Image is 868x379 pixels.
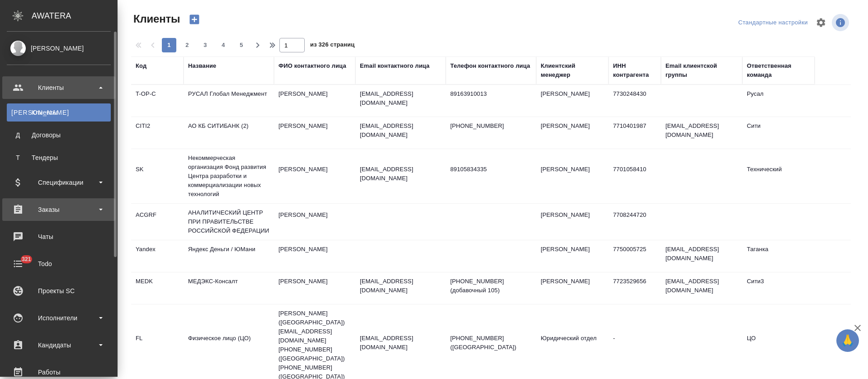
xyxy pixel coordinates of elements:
[360,165,441,183] p: [EMAIL_ADDRESS][DOMAIN_NAME]
[609,272,661,304] td: 7723529656
[274,272,355,304] td: [PERSON_NAME]
[613,61,656,80] div: ИНН контрагента
[184,85,274,117] td: РУСАЛ Глобал Менеджмент
[7,43,111,53] div: [PERSON_NAME]
[736,16,810,30] div: split button
[360,89,441,108] p: [EMAIL_ADDRESS][DOMAIN_NAME]
[184,204,274,240] td: АНАЛИТИЧЕСКИЙ ЦЕНТР ПРИ ПРАВИТЕЛЬСТВЕ РОССИЙСКОЙ ФЕДЕРАЦИИ
[7,257,111,271] div: Todo
[360,122,441,140] p: [EMAIL_ADDRESS][DOMAIN_NAME]
[836,329,859,352] button: 🙏
[609,206,661,238] td: 7708244720
[32,7,118,25] div: AWATERA
[536,240,609,272] td: [PERSON_NAME]
[11,131,106,140] div: Договоры
[16,255,37,264] span: 321
[661,117,742,149] td: [EMAIL_ADDRESS][DOMAIN_NAME]
[188,61,216,70] div: Название
[832,14,851,31] span: Посмотреть информацию
[274,240,355,272] td: [PERSON_NAME]
[131,160,184,192] td: SK
[742,240,815,272] td: Таганка
[742,329,815,361] td: ЦО
[742,117,815,149] td: Сити
[536,272,609,304] td: [PERSON_NAME]
[216,41,231,50] span: 4
[274,160,355,192] td: [PERSON_NAME]
[747,61,810,80] div: Ответственная команда
[7,103,111,122] a: [PERSON_NAME]Клиенты
[536,85,609,117] td: [PERSON_NAME]
[274,206,355,238] td: [PERSON_NAME]
[742,272,815,304] td: Сити3
[131,12,180,26] span: Клиенты
[609,240,661,272] td: 7750005725
[7,284,111,298] div: Проекты SC
[742,160,815,192] td: Технический
[131,329,184,361] td: FL
[742,85,815,117] td: Русал
[310,39,354,52] span: из 326 страниц
[7,230,111,243] div: Чаты
[609,117,661,149] td: 7710401987
[609,329,661,361] td: -
[7,365,111,379] div: Работы
[536,117,609,149] td: [PERSON_NAME]
[184,240,274,272] td: Яндекс Деньги / ЮМани
[810,12,832,33] span: Настроить таблицу
[609,160,661,192] td: 7701058410
[184,272,274,304] td: МЕДЭКС-Консалт
[7,338,111,352] div: Кандидаты
[234,38,249,52] button: 5
[7,81,111,94] div: Клиенты
[184,12,205,27] button: Создать
[536,329,609,361] td: Юридический отдел
[184,117,274,149] td: АО КБ СИТИБАНК (2)
[2,225,115,248] a: Чаты
[184,149,274,203] td: Некоммерческая организация Фонд развития Центра разработки и коммерциализации новых технологий
[541,61,604,80] div: Клиентский менеджер
[661,240,742,272] td: [EMAIL_ADDRESS][DOMAIN_NAME]
[360,334,441,352] p: [EMAIL_ADDRESS][DOMAIN_NAME]
[450,61,530,70] div: Телефон контактного лица
[360,61,429,70] div: Email контактного лица
[2,280,115,302] a: Проекты SC
[450,165,532,174] p: 89105834335
[7,126,111,144] a: ДДоговоры
[7,176,111,189] div: Спецификации
[131,206,184,238] td: ACGRF
[7,149,111,167] a: ТТендеры
[450,277,532,295] p: [PHONE_NUMBER] (добавочный 105)
[198,41,212,50] span: 3
[216,38,231,52] button: 4
[136,61,146,70] div: Код
[131,272,184,304] td: MEDK
[2,253,115,275] a: 321Todo
[274,117,355,149] td: [PERSON_NAME]
[278,61,346,70] div: ФИО контактного лица
[131,85,184,117] td: T-OP-C
[661,272,742,304] td: [EMAIL_ADDRESS][DOMAIN_NAME]
[184,329,274,361] td: Физическое лицо (ЦО)
[665,61,738,80] div: Email клиентской группы
[450,89,532,98] p: 89163910013
[234,41,249,50] span: 5
[450,334,532,352] p: [PHONE_NUMBER] ([GEOGRAPHIC_DATA])
[198,38,212,52] button: 3
[274,85,355,117] td: [PERSON_NAME]
[7,203,111,216] div: Заказы
[11,108,106,117] div: Клиенты
[840,331,855,350] span: 🙏
[131,117,184,149] td: CITI2
[131,240,184,272] td: Yandex
[180,38,194,52] button: 2
[7,311,111,325] div: Исполнители
[536,160,609,192] td: [PERSON_NAME]
[360,277,441,295] p: [EMAIL_ADDRESS][DOMAIN_NAME]
[180,41,194,50] span: 2
[450,122,532,131] p: [PHONE_NUMBER]
[536,206,609,238] td: [PERSON_NAME]
[609,85,661,117] td: 7730248430
[11,153,106,162] div: Тендеры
